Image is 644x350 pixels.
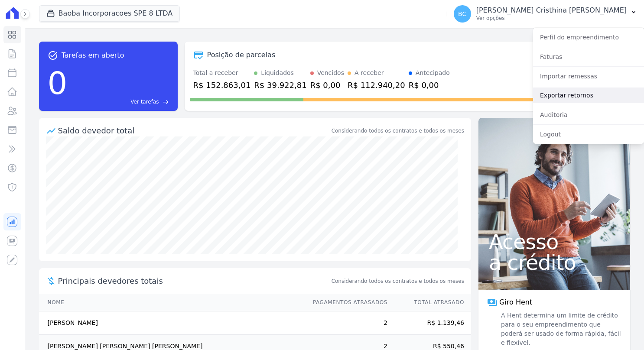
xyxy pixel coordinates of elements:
th: Total Atrasado [388,294,471,311]
div: R$ 0,00 [310,79,344,91]
div: R$ 152.863,01 [193,79,251,91]
p: [PERSON_NAME] Cristhina [PERSON_NAME] [476,6,627,15]
div: Liquidados [261,68,294,78]
p: Ver opções [476,15,627,22]
a: Ver tarefas east [71,98,169,106]
div: Vencidos [317,68,344,78]
span: Tarefas em aberto [62,50,124,61]
a: Auditoria [533,107,644,123]
span: Acesso [489,231,620,252]
div: R$ 112.940,20 [348,79,405,91]
div: R$ 39.922,81 [254,79,306,91]
button: BC [PERSON_NAME] Cristhina [PERSON_NAME] Ver opções [447,2,644,26]
span: Principais devedores totais [58,275,330,287]
div: Considerando todos os contratos e todos os meses [332,127,464,135]
div: Posição de parcelas [207,50,276,60]
div: Total a receber [193,68,251,78]
span: east [163,99,169,105]
button: Baoba Incorporacoes SPE 8 LTDA [39,5,180,22]
a: Logout [533,126,644,142]
td: R$ 1.139,46 [388,311,471,335]
th: Nome [39,294,305,311]
span: A Hent determina um limite de crédito para o seu empreendimento que poderá ser usado de forma ráp... [499,311,621,347]
div: R$ 0,00 [409,79,450,91]
td: [PERSON_NAME] [39,311,305,335]
span: Ver tarefas [130,98,159,106]
td: 2 [305,311,388,335]
a: Faturas [533,49,644,65]
span: task_alt [48,50,58,61]
div: Antecipado [416,68,450,78]
div: 0 [48,61,68,106]
a: Importar remessas [533,68,644,84]
span: Considerando todos os contratos e todos os meses [332,277,464,285]
span: Giro Hent [499,297,532,308]
th: Pagamentos Atrasados [305,294,388,311]
div: Saldo devedor total [58,125,330,136]
a: Perfil do empreendimento [533,29,644,45]
a: Exportar retornos [533,87,644,103]
span: a crédito [489,252,620,273]
div: A receber [355,68,384,78]
span: BC [458,11,466,17]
